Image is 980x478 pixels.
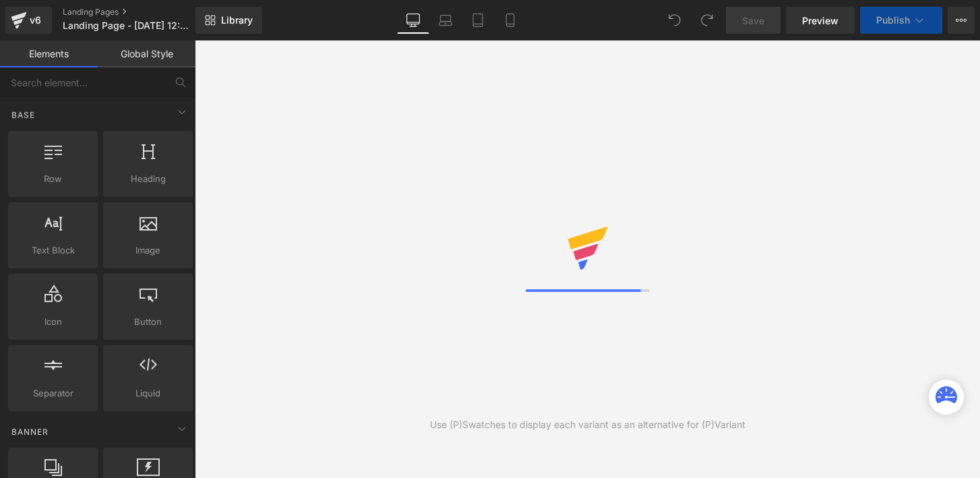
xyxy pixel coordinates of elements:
[107,243,189,258] span: Image
[107,315,189,329] span: Button
[786,7,855,34] a: Preview
[860,7,942,34] button: Publish
[694,7,721,34] button: Redo
[98,40,195,67] a: Global Style
[5,7,52,34] a: v6
[802,13,838,28] span: Preview
[494,7,526,34] a: Mobile
[430,417,745,432] div: Use (P)Swatches to display each variant as an alternative for (P)Variant
[12,386,94,400] span: Separator
[221,14,253,26] span: Library
[27,11,44,29] div: v6
[107,386,189,400] span: Liquid
[462,7,494,34] a: Tablet
[742,13,764,28] span: Save
[63,7,218,18] a: Landing Pages
[10,109,36,121] span: Base
[661,7,688,34] button: Undo
[10,425,50,438] span: Banner
[429,7,462,34] a: Laptop
[876,15,910,26] span: Publish
[195,7,262,34] a: New Library
[107,172,189,186] span: Heading
[397,7,429,34] a: Desktop
[12,243,94,258] span: Text Block
[12,315,94,329] span: Icon
[948,7,975,34] button: More
[63,20,192,31] span: Landing Page - [DATE] 12:54:58
[12,172,94,186] span: Row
